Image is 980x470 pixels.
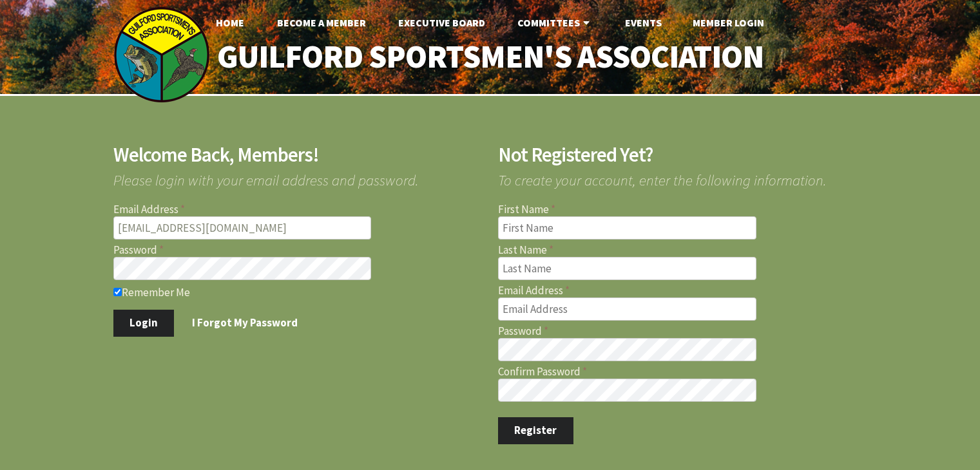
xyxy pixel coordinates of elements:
h2: Not Registered Yet? [498,145,867,165]
label: Email Address [113,204,483,215]
button: Register [498,417,573,444]
label: Email Address [498,285,867,296]
img: logo_sm.png [113,6,210,103]
a: Events [615,10,672,35]
label: Password [113,245,483,256]
label: First Name [498,204,867,215]
input: First Name [498,216,756,240]
span: To create your account, enter the following information. [498,165,867,187]
button: Login [113,310,175,337]
label: Remember Me [113,285,483,298]
input: Email Address [113,216,372,240]
h2: Welcome Back, Members! [113,145,483,165]
a: Member Login [682,10,774,35]
a: Home [206,10,255,35]
a: Committees [507,10,603,35]
a: Become A Member [267,10,376,35]
label: Last Name [498,245,867,256]
a: I Forgot My Password [176,310,314,337]
label: Password [498,326,867,337]
a: Guilford Sportsmen's Association [189,30,791,84]
span: Please login with your email address and password. [113,165,483,187]
input: Email Address [498,297,756,321]
label: Confirm Password [498,366,867,377]
input: Last Name [498,257,756,280]
a: Executive Board [388,10,495,35]
input: Remember Me [113,288,122,296]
